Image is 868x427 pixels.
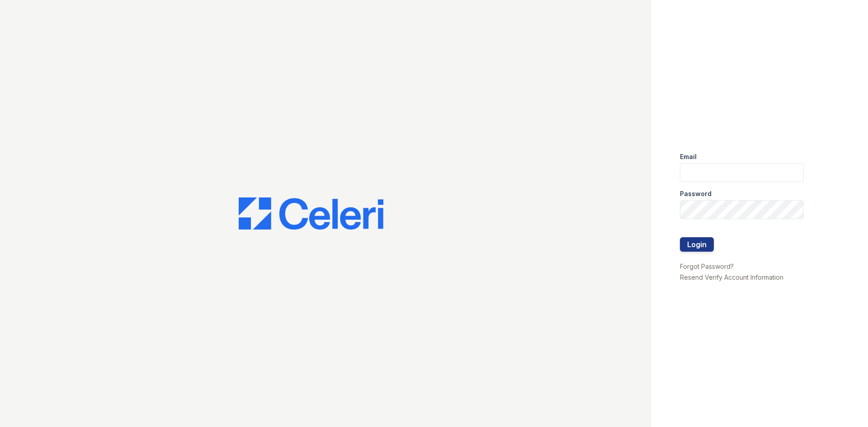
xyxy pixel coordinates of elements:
[680,237,714,252] button: Login
[680,273,783,281] a: Resend Verify Account Information
[680,152,697,161] label: Email
[680,263,734,270] a: Forgot Password?
[239,197,383,230] img: CE_Logo_Blue-a8612792a0a2168367f1c8372b55b34899dd931a85d93a1a3d3e32e68fde9ad4.png
[680,189,712,198] label: Password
